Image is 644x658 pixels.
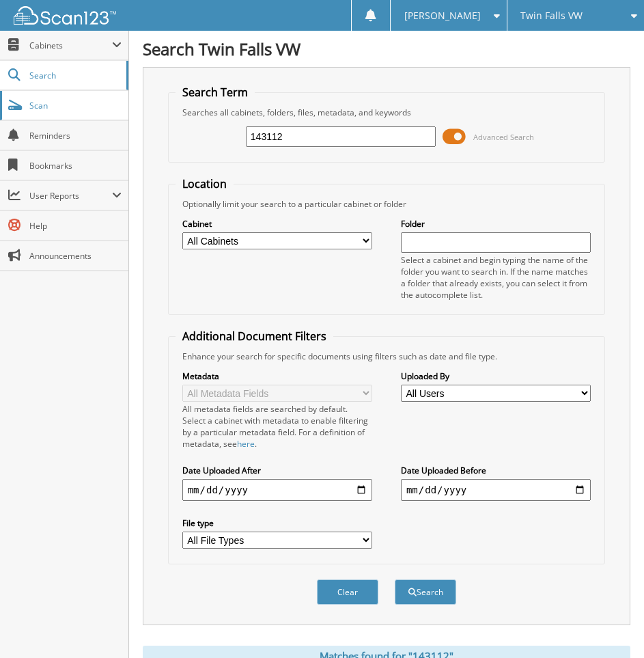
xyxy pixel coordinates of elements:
[176,351,598,362] div: Enhance your search for specific documents using filters such as date and file type.
[29,160,122,172] span: Bookmarks
[401,218,591,230] label: Folder
[14,6,116,25] img: scan123-logo-white.svg
[395,579,456,605] button: Search
[29,190,112,202] span: User Reports
[182,403,372,450] div: All metadata fields are searched by default. Select a cabinet with metadata to enable filtering b...
[182,517,372,529] label: File type
[29,70,120,81] span: Search
[317,579,378,605] button: Clear
[176,198,598,210] div: Optionally limit your search to a particular cabinet or folder
[182,370,372,382] label: Metadata
[404,12,481,20] span: [PERSON_NAME]
[176,329,333,344] legend: Additional Document Filters
[401,254,591,301] div: Select a cabinet and begin typing the name of the folder you want to search in. If the name match...
[182,218,372,230] label: Cabinet
[176,176,234,191] legend: Location
[401,479,591,501] input: end
[176,85,255,100] legend: Search Term
[520,12,583,20] span: Twin Falls VW
[182,465,372,476] label: Date Uploaded After
[143,38,630,60] h1: Search Twin Falls VW
[29,220,122,232] span: Help
[182,479,372,501] input: start
[29,130,122,141] span: Reminders
[401,370,591,382] label: Uploaded By
[473,132,534,142] span: Advanced Search
[29,40,112,51] span: Cabinets
[237,438,255,450] a: here
[401,465,591,476] label: Date Uploaded Before
[176,107,598,118] div: Searches all cabinets, folders, files, metadata, and keywords
[29,250,122,262] span: Announcements
[29,100,122,111] span: Scan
